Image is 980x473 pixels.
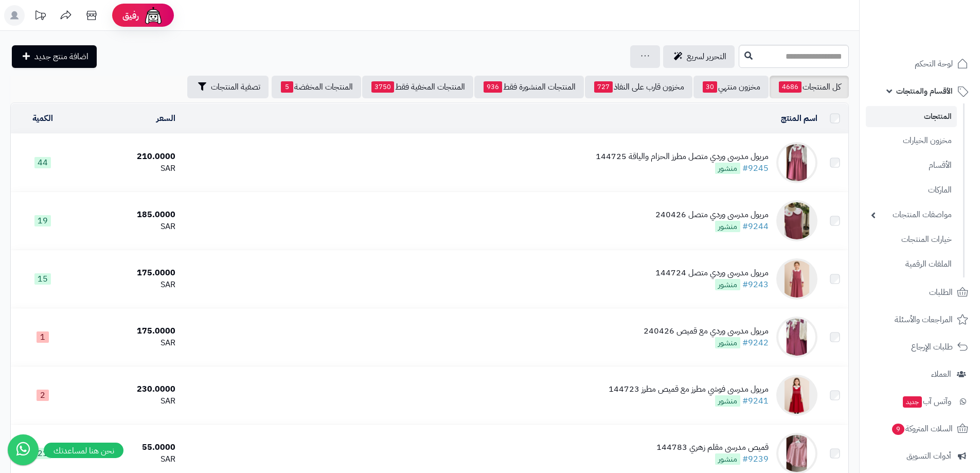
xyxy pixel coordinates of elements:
[866,416,974,441] a: السلات المتروكة9
[779,81,801,93] span: 4686
[742,220,769,233] a: #9244
[362,76,473,98] a: المنتجات المخفية فقط3750
[32,112,53,125] a: الكمية
[742,395,769,407] a: #9241
[34,448,51,459] span: 21
[79,151,175,163] div: 210.0000
[866,335,974,359] a: طلبات الإرجاع
[79,163,175,174] div: SAR
[34,215,51,226] span: 19
[371,81,394,93] span: 3750
[655,209,769,221] div: مريول مدرسي وردي متصل 240426
[34,273,51,285] span: 15
[866,253,957,275] a: الملفات الرقمية
[655,267,769,279] div: مريول مدرسي وردي متصل 144724
[929,285,953,300] span: الطلبات
[776,375,817,416] img: مريول مدرسي فوشي مطرز مع قميص مطرز 144723
[895,312,953,327] span: المراجعات والأسئلة
[79,221,175,233] div: SAR
[902,394,951,409] span: وآتس آب
[687,50,726,63] span: التحرير لسريع
[484,81,502,93] span: 936
[866,130,957,152] a: مخزون الخيارات
[931,367,951,381] span: العملاء
[742,162,769,174] a: #9245
[34,157,51,168] span: 44
[715,163,740,174] span: منشور
[866,389,974,414] a: وآتس آبجديد
[866,444,974,468] a: أدوات التسويق
[715,337,740,348] span: منشور
[211,81,260,93] span: تصفية المنتجات
[474,76,584,98] a: المنتجات المنشورة فقط936
[776,317,817,358] img: مريول مدرسي وردي مع قميص 240426
[866,179,957,201] a: الماركات
[27,5,53,28] a: تحديثات المنصة
[79,442,175,453] div: 55.0000
[34,50,88,63] span: اضافة منتج جديد
[79,209,175,221] div: 185.0000
[866,362,974,387] a: العملاء
[891,422,953,436] span: السلات المتروكة
[656,442,769,453] div: قميص مدرسي مقلم زهري 144783
[866,280,974,305] a: الطلبات
[79,453,175,465] div: SAR
[281,81,293,93] span: 5
[143,5,164,26] img: ai-face.png
[644,325,769,337] div: مريول مدرسي وردي مع قميص 240426
[776,200,817,241] img: مريول مدرسي وردي متصل 240426
[915,57,953,71] span: لوحة التحكم
[693,76,769,98] a: مخزون منتهي30
[12,45,97,68] a: اضافة منتج جديد
[596,151,769,163] div: مريول مدرسي وردي متصل مطرز الحزام والياقة 144725
[715,395,740,407] span: منشور
[866,229,957,251] a: خيارات المنتجات
[770,76,849,98] a: كل المنتجات4686
[781,112,817,125] a: اسم المنتج
[776,258,817,300] img: مريول مدرسي وردي متصل 144724
[79,325,175,337] div: 175.0000
[79,383,175,395] div: 230.0000
[594,81,613,93] span: 727
[37,331,49,343] span: 1
[79,395,175,407] div: SAR
[715,221,740,232] span: منشور
[896,84,953,98] span: الأقسام والمنتجات
[866,307,974,332] a: المراجعات والأسئلة
[715,279,740,290] span: منشور
[703,81,717,93] span: 30
[79,337,175,349] div: SAR
[187,76,269,98] button: تصفية المنتجات
[272,76,361,98] a: المنتجات المخفضة5
[903,396,922,408] span: جديد
[742,453,769,465] a: #9239
[892,424,904,435] span: 9
[866,51,974,76] a: لوحة التحكم
[866,106,957,127] a: المنتجات
[585,76,692,98] a: مخزون قارب على النفاذ727
[122,9,139,22] span: رفيق
[663,45,735,68] a: التحرير لسريع
[911,340,953,354] span: طلبات الإرجاع
[37,390,49,401] span: 2
[742,337,769,349] a: #9242
[609,383,769,395] div: مريول مدرسي فوشي مطرز مع قميص مطرز 144723
[906,449,951,463] span: أدوات التسويق
[156,112,175,125] a: السعر
[715,453,740,465] span: منشور
[866,204,957,226] a: مواصفات المنتجات
[866,154,957,177] a: الأقسام
[79,279,175,291] div: SAR
[776,142,817,183] img: مريول مدرسي وردي متصل مطرز الحزام والياقة 144725
[742,278,769,291] a: #9243
[79,267,175,279] div: 175.0000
